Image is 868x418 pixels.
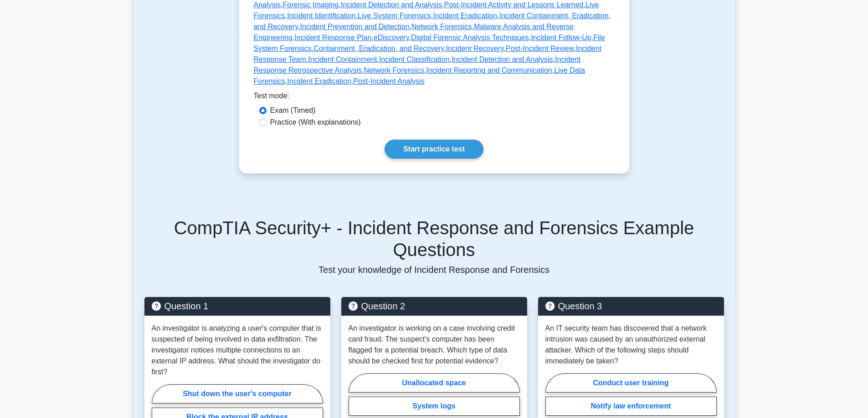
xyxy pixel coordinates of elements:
[144,217,724,261] h5: CompTIA Security+ - Incident Response and Forensics Example Questions
[411,34,529,41] a: Digital Forensic Analysis Techniques
[379,55,450,63] a: Incident Classification
[254,23,574,41] a: Malware Analysis and Reverse Engineering
[254,91,615,105] div: Test mode:
[364,66,424,74] a: Network Forensics
[152,384,323,403] label: Shut down the user's computer
[374,34,409,41] a: eDiscovery
[341,1,442,9] a: Incident Detection and Analysis
[353,77,425,85] a: Post-Incident Analysis
[152,323,323,378] p: An investigator is analyzing a user's computer that is suspected of being involved in data exfilt...
[313,45,444,52] a: Containment, Eradication, and Recovery
[152,301,323,312] h5: Question 1
[144,264,724,275] p: Test your knowledge of Incident Response and Forensics
[433,12,497,20] a: Incident Eradication
[452,55,553,63] a: Incident Detection and Analysis
[287,77,351,85] a: Incident Eradication
[300,23,409,30] a: Incident Prevention and Detection
[254,34,605,52] a: File System Forensics
[349,323,520,367] p: An investigator is working on a case involving credit card fraud. The suspect's computer has been...
[308,55,377,63] a: Incident Containment
[358,12,431,20] a: Live System Forensics
[446,45,504,52] a: Incident Recovery
[349,397,520,416] label: System logs
[426,66,552,74] a: Incident Reporting and Communication
[506,45,574,52] a: Post-Incident Review
[545,373,717,393] label: Conduct user training
[385,140,483,159] a: Start practice test
[270,117,361,128] label: Practice (With explanations)
[254,45,601,63] a: Incident Response Team
[349,301,520,312] h5: Question 2
[545,397,717,416] label: Notify law enforcement
[545,301,717,312] h5: Question 3
[270,105,316,116] label: Exam (Timed)
[444,1,584,9] a: Post-Incident Activity and Lessons Learned
[349,373,520,393] label: Unallocated space
[531,34,591,41] a: Incident Follow-Up
[545,323,717,367] p: An IT security team has discovered that a network intrusion was caused by an unauthorized externa...
[283,1,339,9] a: Forensic Imaging
[287,12,355,20] a: Incident Identification
[294,34,371,41] a: Incident Response Plan
[411,23,472,30] a: Network Forensics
